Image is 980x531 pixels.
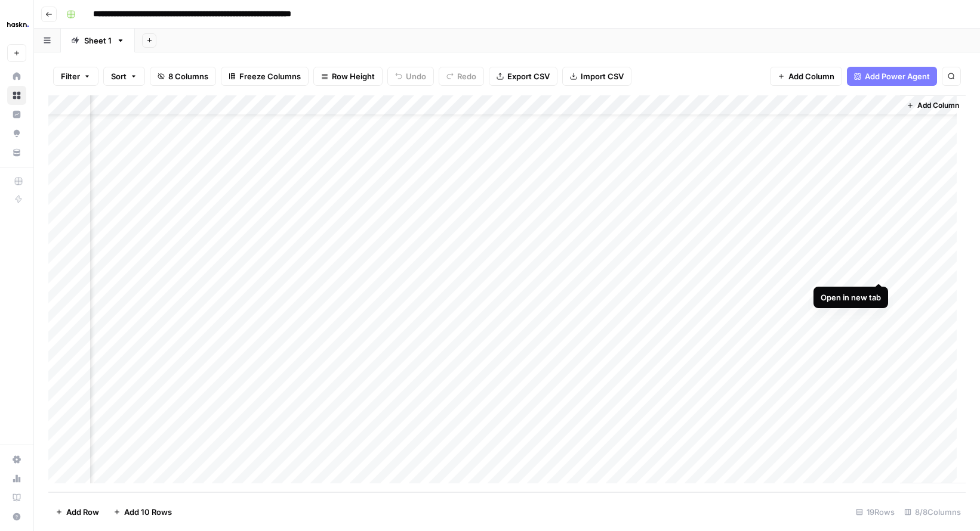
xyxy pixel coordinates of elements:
span: Row Height [332,70,375,82]
a: Insights [7,105,26,124]
button: Row Height [313,67,383,86]
a: Browse [7,86,26,105]
button: Filter [53,67,98,86]
button: Freeze Columns [221,67,309,86]
img: Haskn Logo [7,14,29,35]
span: Export CSV [507,70,550,82]
a: Usage [7,469,26,488]
a: Home [7,67,26,86]
a: Opportunities [7,124,26,143]
a: Sheet 1 [61,29,135,52]
span: Add Column [788,70,834,82]
button: Help + Support [7,507,26,526]
span: Filter [61,70,80,82]
span: Add Column [917,100,959,111]
button: Export CSV [489,67,557,86]
button: Add Power Agent [847,67,937,86]
span: Redo [457,70,476,82]
div: Open in new tab [821,291,881,303]
button: Add 10 Rows [106,502,179,521]
button: Undo [387,67,434,86]
a: Your Data [7,143,26,162]
button: Sort [103,67,145,86]
button: Add Column [902,98,964,113]
button: 8 Columns [150,67,216,86]
span: Add 10 Rows [124,506,172,518]
button: Redo [439,67,484,86]
a: Settings [7,450,26,469]
div: Sheet 1 [84,35,112,46]
span: Add Row [66,506,99,518]
button: Add Column [770,67,842,86]
span: Undo [406,70,426,82]
button: Workspace: Haskn [7,10,26,39]
div: 8/8 Columns [899,502,966,521]
span: Sort [111,70,127,82]
span: 8 Columns [168,70,208,82]
span: Import CSV [581,70,624,82]
div: 19 Rows [851,502,899,521]
a: Learning Hub [7,488,26,507]
button: Add Row [48,502,106,521]
button: Import CSV [562,67,631,86]
span: Add Power Agent [865,70,930,82]
span: Freeze Columns [239,70,301,82]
